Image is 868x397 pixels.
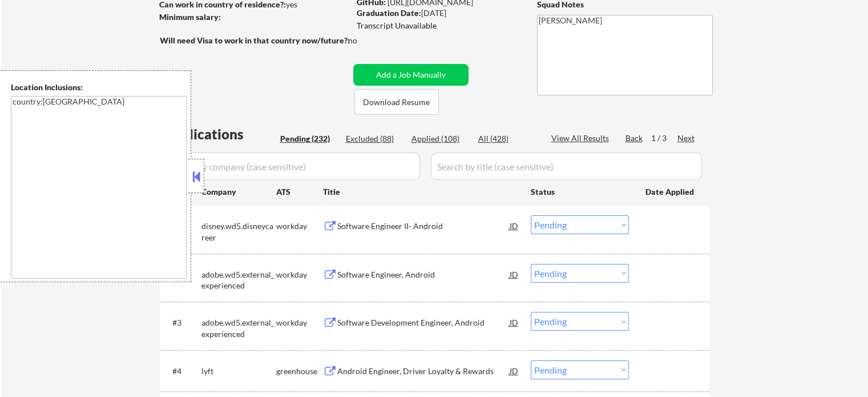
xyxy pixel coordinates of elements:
[163,153,420,180] input: Search by company (case sensitive)
[172,366,192,377] div: #4
[201,317,276,339] div: adobe.wd5.external_experienced
[276,220,323,232] div: workday
[508,312,520,332] div: JD
[354,89,439,115] button: Download Resume
[531,181,629,202] div: Status
[337,220,510,232] div: Software Engineer II- Android
[276,366,323,377] div: greenhouse
[645,186,696,198] div: Date Applied
[172,317,192,328] div: #3
[337,366,510,377] div: Android Engineer, Driver Loyalty & Rewards
[508,360,520,381] div: JD
[276,186,323,198] div: ATS
[201,269,276,291] div: adobe.wd5.external_experienced
[357,8,421,18] strong: Graduation Date:
[337,269,510,280] div: Software Engineer, Android
[346,133,403,145] div: Excluded (88)
[353,64,469,86] button: Add a Job Manually
[201,220,276,243] div: disney.wd5.disneycareer
[11,82,187,93] div: Location Inclusions:
[651,133,677,144] div: 1 / 3
[411,133,469,145] div: Applied (108)
[478,133,535,145] div: All (428)
[160,35,350,45] strong: Will need Visa to work in that country now/future?:
[508,215,520,236] div: JD
[357,7,518,19] div: [DATE]
[163,127,276,141] div: Applications
[201,366,276,377] div: lyft
[431,153,702,180] input: Search by title (case sensitive)
[348,35,381,46] div: no
[551,133,612,144] div: View All Results
[323,186,520,198] div: Title
[337,317,510,328] div: Software Development Engineer, Android
[625,133,644,144] div: Back
[677,133,696,144] div: Next
[159,12,221,22] strong: Minimum salary:
[201,186,276,198] div: Company
[280,133,337,145] div: Pending (232)
[276,317,323,328] div: workday
[508,264,520,284] div: JD
[276,269,323,280] div: workday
